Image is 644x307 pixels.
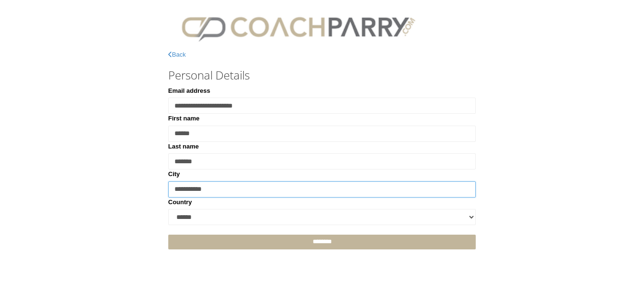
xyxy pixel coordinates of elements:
[168,169,180,179] label: City
[168,69,476,81] h3: Personal Details
[168,114,200,123] label: First name
[168,198,192,207] label: Country
[168,10,429,45] img: CPlogo.png
[168,142,199,151] label: Last name
[168,51,186,58] a: Back
[168,86,210,96] label: Email address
